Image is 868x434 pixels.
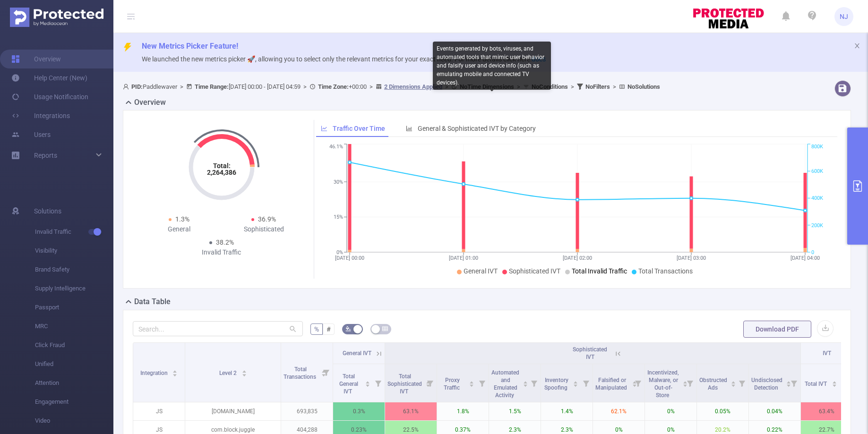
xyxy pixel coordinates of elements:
[544,377,569,391] span: Inventory Spoofing
[464,267,498,275] span: General IVT
[172,373,178,375] i: icon: caret-down
[213,162,230,170] tspan: Total:
[140,370,169,376] span: Integration
[743,321,811,338] button: Download PDF
[787,364,800,402] i: Filter menu
[749,402,800,420] p: 0.04%
[469,380,474,383] i: icon: caret-up
[133,321,303,336] input: Search...
[172,369,178,374] div: Sort
[385,402,437,420] p: 63.1%
[731,383,736,386] i: icon: caret-down
[336,249,343,255] tspan: 0%
[449,255,478,261] tspan: [DATE] 01:00
[35,317,113,336] span: MRC
[319,343,333,402] i: Filter menu
[683,383,688,386] i: icon: caret-down
[195,83,229,90] b: Time Range:
[418,125,536,132] span: General & Sophisticated IVT by Category
[568,83,577,90] span: >
[34,202,61,221] span: Solutions
[786,380,791,385] div: Sort
[523,380,528,383] i: icon: caret-up
[469,383,474,386] i: icon: caret-down
[489,402,541,420] p: 1.5%
[811,168,823,174] tspan: 600K
[11,68,87,87] a: Help Center (New)
[423,364,437,402] i: Filter menu
[335,255,364,261] tspan: [DATE] 00:00
[34,152,57,159] span: Reports
[11,125,51,144] a: Users
[321,125,327,132] i: icon: line-chart
[406,125,413,132] i: icon: bar-chart
[35,298,113,317] span: Passport
[840,7,848,26] span: NJ
[854,43,860,49] i: icon: close
[573,346,607,360] span: Sophisticated IVT
[365,380,370,383] i: icon: caret-up
[371,364,385,402] i: Filter menu
[185,402,281,420] p: [DOMAIN_NAME]
[222,224,307,234] div: Sophisticated
[573,380,578,383] i: icon: caret-up
[11,106,70,125] a: Integrations
[751,377,782,391] span: Undisclosed Detection
[523,380,528,385] div: Sort
[35,279,113,298] span: Supply Intelligence
[365,383,370,386] i: icon: caret-down
[444,377,461,391] span: Proxy Traffic
[387,373,422,395] span: Total Sophisticated IVT
[34,146,57,165] a: Reports
[172,369,178,372] i: icon: caret-up
[216,238,234,246] span: 38.2%
[573,380,578,385] div: Sort
[437,402,489,420] p: 1.8%
[647,369,679,399] span: Incentivized, Malware, or Out-of-Store
[683,380,688,383] i: icon: caret-up
[11,50,61,68] a: Overview
[343,350,371,357] span: General IVT
[475,364,489,402] i: Filter menu
[131,83,143,90] b: PID:
[339,373,358,395] span: Total General IVT
[175,215,189,223] span: 1.3%
[384,83,442,90] u: 2 Dimensions Applied
[35,392,113,411] span: Engagement
[301,83,309,90] span: >
[133,402,185,420] p: JS
[811,222,823,229] tspan: 200K
[318,83,349,90] b: Time Zone:
[333,125,385,132] span: Traffic Over Time
[333,402,385,420] p: 0.3%
[134,296,171,307] h2: Data Table
[35,374,113,392] span: Attention
[573,383,578,386] i: icon: caret-down
[179,247,264,257] div: Invalid Traffic
[281,402,333,420] p: 693,835
[735,364,748,402] i: Filter menu
[509,267,560,275] span: Sophisticated IVT
[35,241,113,260] span: Visibility
[645,402,696,420] p: 0%
[241,369,247,374] div: Sort
[491,369,519,399] span: Automated and Emulated Activity
[329,144,343,150] tspan: 46.1%
[786,380,791,383] i: icon: caret-up
[610,83,619,90] span: >
[327,325,331,333] span: #
[786,383,791,386] i: icon: caret-down
[334,214,343,221] tspan: 15%
[677,255,706,261] tspan: [DATE] 03:00
[683,364,696,402] i: Filter menu
[207,169,236,176] tspan: 2,264,386
[527,364,541,402] i: Filter menu
[367,83,376,90] span: >
[10,8,103,27] img: Protected Media
[805,381,828,387] span: Total IVT
[682,380,688,385] div: Sort
[730,380,736,385] div: Sort
[697,402,748,420] p: 0.05%
[11,87,88,106] a: Usage Notification
[35,336,113,355] span: Click Fraud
